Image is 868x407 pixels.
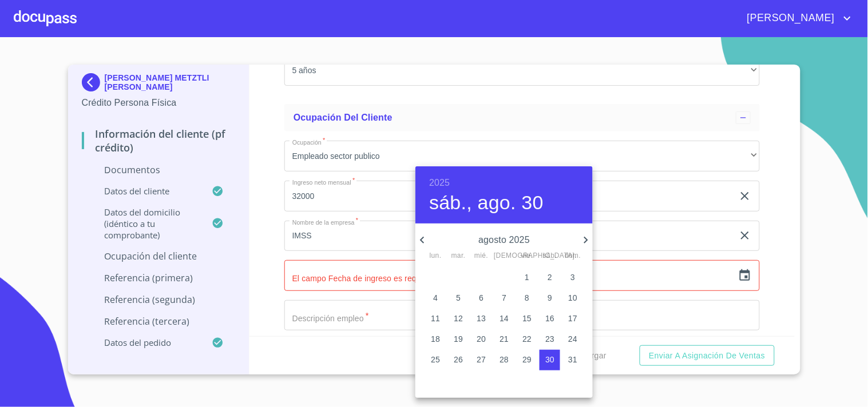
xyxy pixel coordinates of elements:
[568,313,577,324] p: 17
[562,329,583,350] button: 24
[454,333,463,345] p: 19
[548,272,552,283] p: 2
[562,268,583,288] button: 3
[429,233,579,247] p: agosto 2025
[494,309,514,329] button: 14
[522,333,532,345] p: 22
[540,268,560,288] button: 2
[570,272,575,283] p: 3
[448,329,469,350] button: 19
[471,329,492,350] button: 20
[522,354,532,365] p: 29
[562,350,583,370] button: 31
[517,288,537,309] button: 8
[471,309,492,329] button: 13
[517,268,537,288] button: 1
[454,313,463,324] p: 12
[479,292,483,304] p: 6
[471,250,492,262] span: mié.
[545,333,554,345] p: 23
[448,309,469,329] button: 12
[562,309,583,329] button: 17
[545,313,554,324] p: 16
[471,350,492,370] button: 27
[494,350,514,370] button: 28
[500,354,509,365] p: 28
[448,350,469,370] button: 26
[494,288,514,309] button: 7
[540,250,560,262] span: sáb.
[568,292,577,304] p: 10
[429,175,450,191] button: 2025
[568,354,577,365] p: 31
[471,288,492,309] button: 6
[540,350,560,370] button: 30
[502,292,506,304] p: 7
[494,250,514,262] span: [DEMOGRAPHIC_DATA].
[425,309,446,329] button: 11
[548,292,552,304] p: 9
[477,354,486,365] p: 27
[517,309,537,329] button: 15
[456,292,461,304] p: 5
[562,250,583,262] span: dom.
[568,333,577,345] p: 24
[517,329,537,350] button: 22
[454,354,463,365] p: 26
[431,313,440,324] p: 11
[425,288,446,309] button: 4
[525,292,529,304] p: 8
[431,354,440,365] p: 25
[562,288,583,309] button: 10
[540,329,560,350] button: 23
[448,250,469,262] span: mar.
[522,313,532,324] p: 15
[477,333,486,345] p: 20
[433,292,438,304] p: 4
[477,313,486,324] p: 13
[500,313,509,324] p: 14
[540,309,560,329] button: 16
[425,250,446,262] span: lun.
[425,329,446,350] button: 18
[494,329,514,350] button: 21
[517,250,537,262] span: vie.
[425,350,446,370] button: 25
[517,350,537,370] button: 29
[429,191,544,215] button: sáb., ago. 30
[500,333,509,345] p: 21
[431,333,440,345] p: 18
[525,272,529,283] p: 1
[545,354,554,365] p: 30
[448,288,469,309] button: 5
[540,288,560,309] button: 9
